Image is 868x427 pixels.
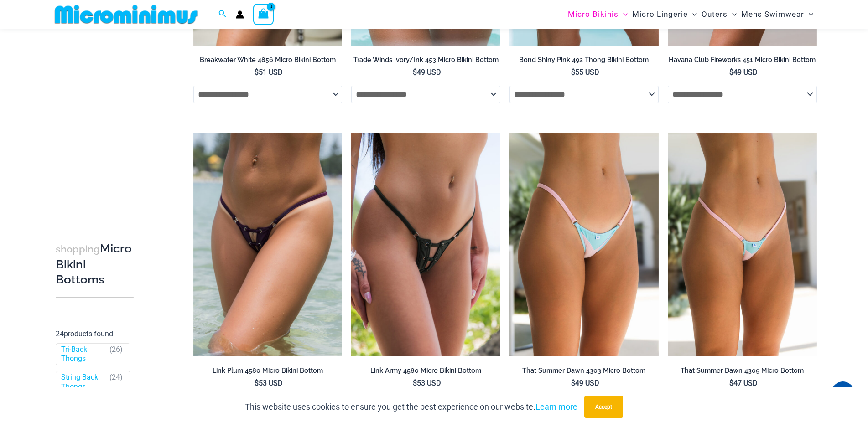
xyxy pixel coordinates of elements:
[61,345,105,364] a: Tri-Back Thongs
[619,3,628,26] span: Menu Toggle
[535,402,577,412] a: Learn more
[193,133,343,356] img: Link Plum 4580 Micro 01
[351,56,500,67] a: Trade Winds Ivory/Ink 453 Micro Bikini Bottom
[193,366,343,378] a: Link Plum 4580 Micro Bikini Bottom
[668,366,817,378] a: That Summer Dawn 4309 Micro Bottom
[509,56,659,64] h2: Bond Shiny Pink 492 Thong Bikini Bottom
[255,379,283,387] bdi: 53 USD
[112,345,120,354] span: 26
[413,379,417,387] span: $
[668,366,817,375] h2: That Summer Dawn 4309 Micro Bottom
[255,68,283,77] bdi: 51 USD
[509,133,659,356] a: That Summer Dawn 4303 Micro 01That Summer Dawn 3063 Tri Top 4303 Micro 05That Summer Dawn 3063 Tr...
[509,366,659,378] a: That Summer Dawn 4303 Micro Bottom
[668,133,817,356] a: That Summer Dawn 4309 Micro 02That Summer Dawn 4309 Micro 01That Summer Dawn 4309 Micro 01
[668,56,817,67] a: Havana Club Fireworks 451 Micro Bikini Bottom
[218,9,227,20] a: Search icon link
[351,56,500,64] h2: Trade Winds Ivory/Ink 453 Micro Bikini Bottom
[729,379,758,387] bdi: 47 USD
[245,400,577,414] p: This website uses cookies to ensure you get the best experience on our website.
[193,133,343,356] a: Link Plum 4580 Micro 01Link Plum 4580 Micro 02Link Plum 4580 Micro 02
[109,345,123,364] span: ( )
[56,241,134,288] h3: Micro Bikini Bottoms
[351,366,500,378] a: Link Army 4580 Micro Bikini Bottom
[56,327,134,341] p: products found
[413,68,441,77] bdi: 49 USD
[804,3,813,26] span: Menu Toggle
[668,133,817,356] img: That Summer Dawn 4309 Micro 02
[699,3,739,26] a: OutersMenu ToggleMenu Toggle
[571,68,599,77] bdi: 55 USD
[584,396,623,418] button: Accept
[509,366,659,375] h2: That Summer Dawn 4303 Micro Bottom
[509,56,659,67] a: Bond Shiny Pink 492 Thong Bikini Bottom
[193,56,343,67] a: Breakwater White 4856 Micro Bikini Bottom
[351,133,500,356] a: Link Army 4580 Micro 01Link Army 4580 Micro 02Link Army 4580 Micro 02
[236,10,244,19] a: Account icon link
[51,4,201,25] img: MM SHOP LOGO FLAT
[255,68,259,77] span: $
[351,366,500,375] h2: Link Army 4580 Micro Bikini Bottom
[255,379,259,387] span: $
[351,133,500,356] img: Link Army 4580 Micro 01
[193,56,343,64] h2: Breakwater White 4856 Micro Bikini Bottom
[109,373,123,392] span: ( )
[729,68,733,77] span: $
[571,68,575,77] span: $
[509,133,659,356] img: That Summer Dawn 4303 Micro 01
[571,379,575,387] span: $
[568,3,619,26] span: Micro Bikinis
[739,3,816,26] a: Mens SwimwearMenu ToggleMenu Toggle
[668,56,817,64] h2: Havana Club Fireworks 451 Micro Bikini Bottom
[61,373,105,392] a: String Back Thongs
[632,3,688,26] span: Micro Lingerie
[566,3,630,26] a: Micro BikinisMenu ToggleMenu Toggle
[702,3,728,26] span: Outers
[112,373,120,382] span: 24
[728,3,737,26] span: Menu Toggle
[688,3,697,26] span: Menu Toggle
[56,31,138,213] iframe: TrustedSite Certified
[413,68,417,77] span: $
[253,4,274,25] a: View Shopping Cart, empty
[193,366,343,375] h2: Link Plum 4580 Micro Bikini Bottom
[630,3,699,26] a: Micro LingerieMenu ToggleMenu Toggle
[741,3,804,26] span: Mens Swimwear
[56,329,64,338] span: 24
[56,243,100,255] span: shopping
[413,379,441,387] bdi: 53 USD
[571,379,599,387] bdi: 49 USD
[564,1,817,27] nav: Site Navigation
[729,379,733,387] span: $
[729,68,758,77] bdi: 49 USD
